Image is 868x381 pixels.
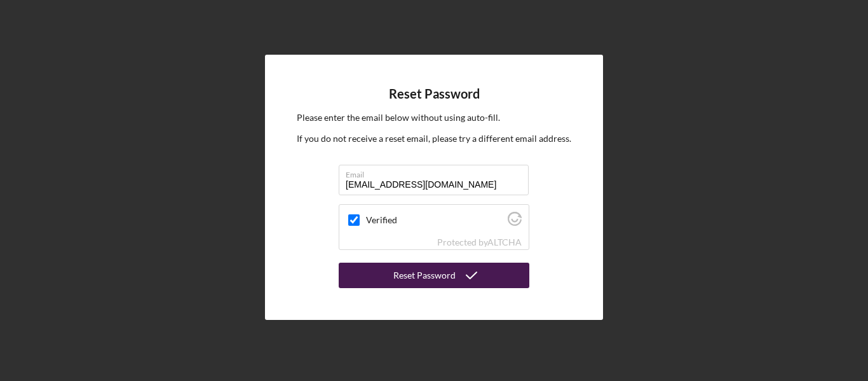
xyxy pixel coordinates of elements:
div: Reset Password [393,263,456,288]
button: Reset Password [339,263,529,288]
div: Protected by [437,237,522,247]
label: Verified [366,215,504,225]
a: Visit Altcha.org [487,237,522,247]
label: Email [346,165,529,179]
p: Please enter the email below without using auto-fill. [297,111,571,125]
a: Visit Altcha.org [508,217,522,228]
h4: Reset Password [389,87,480,101]
p: If you do not receive a reset email, please try a different email address. [297,132,571,146]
